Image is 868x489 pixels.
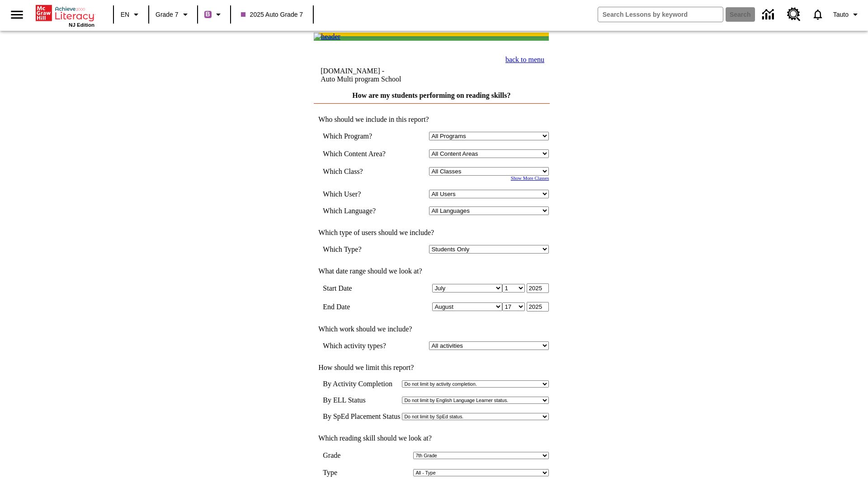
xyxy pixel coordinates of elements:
[757,2,782,27] a: Data Center
[782,2,806,27] a: Resource Center, Will open in new tab
[511,176,549,181] a: Show More Classes
[321,67,458,83] td: [DOMAIN_NAME] -
[323,396,400,404] td: By ELL Status
[505,56,544,63] a: back to menu
[314,325,549,333] td: Which work should we include?
[314,267,549,275] td: What date range should we look at?
[830,6,864,23] button: Profile/Settings
[314,229,549,237] td: Which type of users should we include?
[4,1,30,28] button: Open side menu
[323,451,349,460] td: Grade
[314,364,549,372] td: How should we limit this report?
[323,302,399,312] td: End Date
[323,167,399,176] td: Which Class?
[156,10,179,19] span: Grade 7
[323,150,386,158] nobr: Which Content Area?
[833,10,849,19] span: Tauto
[323,190,399,198] td: Which User?
[323,412,400,421] td: By SpEd Placement Status
[598,7,723,22] input: search field
[323,206,399,215] td: Which Language?
[323,469,344,477] td: Type
[352,91,510,99] a: How are my students performing on reading skills?
[806,3,830,26] a: Notifications
[69,22,94,28] span: NJ Edition
[152,6,194,23] button: Grade: Grade 7, Select a grade
[314,434,549,442] td: Which reading skill should we look at?
[323,132,399,140] td: Which Program?
[121,10,129,19] span: EN
[323,380,400,388] td: By Activity Completion
[323,341,399,350] td: Which activity types?
[36,3,94,28] div: Home
[241,10,303,19] span: 2025 Auto Grade 7
[323,245,399,254] td: Which Type?
[314,33,340,41] img: header
[206,9,210,20] span: B
[117,6,146,23] button: Language: EN, Select a language
[314,115,549,124] td: Who should we include in this report?
[321,75,401,83] nobr: Auto Multi program School
[323,283,399,293] td: Start Date
[201,6,227,23] button: Boost Class color is purple. Change class color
